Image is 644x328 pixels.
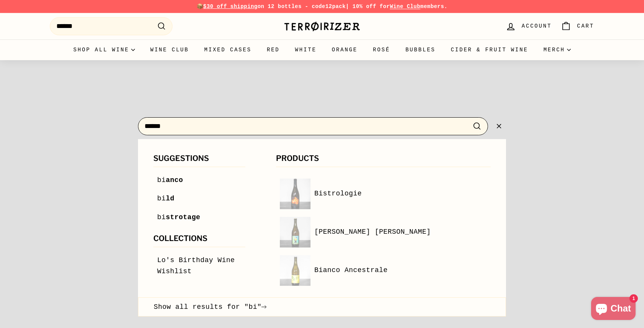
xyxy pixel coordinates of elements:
summary: Merch [536,39,578,60]
span: $30 off shipping [203,3,258,10]
span: ld [166,195,175,202]
span: Account [522,22,552,30]
h3: Products [276,154,491,167]
summary: Shop all wine [66,39,143,60]
a: Mixed Cases [197,39,259,60]
button: Show all results for "bi" [138,297,506,317]
strong: 12pack [325,3,346,10]
h3: Suggestions [153,154,245,167]
a: Buffo Bianco [PERSON_NAME] [PERSON_NAME] [280,217,487,248]
a: bianco [157,175,242,186]
a: Bianco Ancestrale Bianco Ancestrale [280,255,487,286]
mark: bi [157,176,166,184]
a: Rosé [365,39,398,60]
inbox-online-store-chat: Shopify online store chat [589,297,638,322]
a: White [287,39,324,60]
a: Red [259,39,287,60]
h3: Collections [153,235,245,247]
a: Account [501,15,556,38]
a: Orange [324,39,365,60]
a: Wine Club [143,39,197,60]
p: 📦 on 12 bottles - code | 10% off for members. [50,2,594,11]
div: Primary [34,39,609,60]
a: bild [157,193,242,204]
span: strotage [166,213,200,221]
span: Bianco Ancestrale [314,265,388,276]
span: anco [166,176,183,184]
a: Cart [556,15,599,38]
a: Lo's Birthday Wine Wishlist [157,255,242,277]
a: Cider & Fruit Wine [443,39,536,60]
a: Bubbles [398,39,443,60]
mark: bi [157,195,166,202]
img: Bistrologie [280,179,310,209]
img: Bianco Ancestrale [280,255,310,286]
span: [PERSON_NAME] [PERSON_NAME] [314,226,431,238]
span: Bistrologie [314,188,362,199]
mark: bi [157,213,166,221]
a: Wine Club [390,3,421,10]
a: bistrotage [157,212,242,223]
img: Buffo Bianco [280,217,310,248]
a: Bistrologie Bistrologie [280,179,487,209]
span: Cart [577,22,594,30]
